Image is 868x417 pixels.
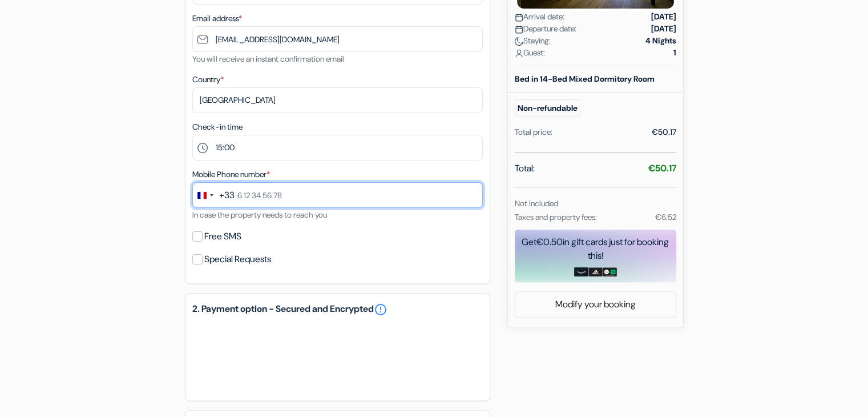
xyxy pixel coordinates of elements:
strong: €50.17 [648,162,676,174]
a: error_outline [374,303,387,316]
small: Non-refundable [515,99,580,117]
span: Departure date: [515,23,576,35]
label: Free SMS [204,228,241,244]
label: Email address [192,13,242,25]
span: €0.50 [536,236,563,248]
div: +33 [219,189,235,202]
div: €50.17 [652,126,676,138]
strong: [DATE] [651,11,676,23]
small: In case the property needs to reach you [192,210,327,220]
span: Arrival date: [515,11,564,23]
small: Taxes and property fees: [515,212,597,222]
input: Enter email address [192,26,483,52]
img: adidas-card.png [588,267,603,276]
b: Bed in 14-Bed Mixed Dormitory Room [515,74,655,84]
input: 6 12 34 56 78 [192,182,483,208]
img: uber-uber-eats-card.png [603,267,617,276]
img: amazon-card-no-text.png [574,267,588,276]
strong: 4 Nights [645,35,676,47]
img: calendar.svg [515,13,523,22]
strong: 1 [673,47,676,59]
button: Change country, selected France (+33) [193,183,235,207]
div: Total price: [515,126,552,138]
img: moon.svg [515,37,523,46]
div: Get in gift cards just for booking this! [515,235,676,263]
label: Mobile Phone number [192,169,270,181]
h5: 2. Payment option - Secured and Encrypted [192,303,483,316]
label: Check-in time [192,121,243,133]
img: calendar.svg [515,25,523,34]
label: Country [192,74,224,86]
small: Not included [515,198,558,209]
a: Modify your booking [515,294,676,315]
img: user_icon.svg [515,49,523,58]
small: €6.52 [655,212,676,222]
strong: [DATE] [651,23,676,35]
small: You will receive an instant confirmation email [192,54,344,64]
span: Staying: [515,35,551,47]
iframe: Secure payment input frame [190,319,485,394]
span: Total: [515,162,535,175]
label: Special Requests [204,251,271,267]
span: Guest: [515,47,545,59]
